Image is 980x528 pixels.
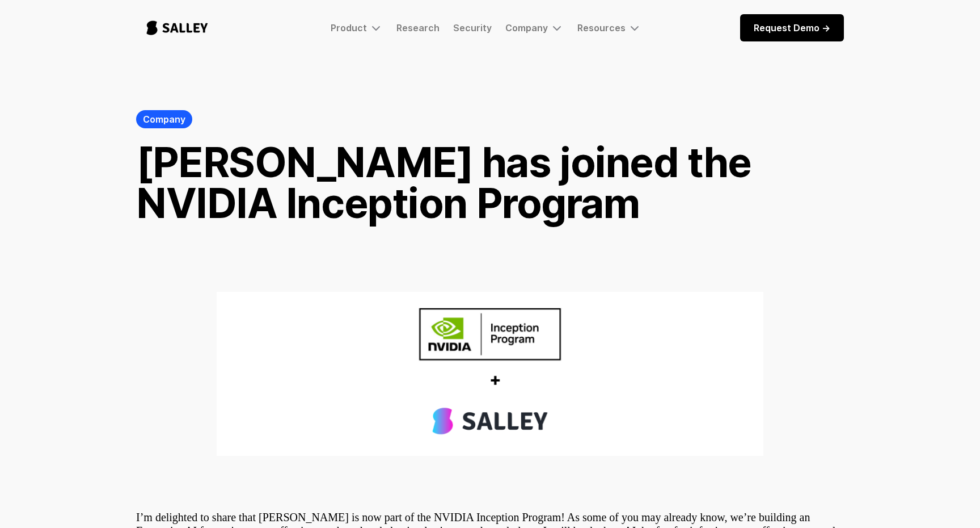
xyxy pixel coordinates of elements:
[331,21,383,35] div: Product
[505,22,548,33] div: Company
[740,14,844,41] a: Request Demo ->
[577,21,641,35] div: Resources
[505,21,564,35] div: Company
[136,142,844,224] h1: [PERSON_NAME] has joined the NVIDIA Inception Program
[577,22,626,33] div: Resources
[136,110,192,128] a: Company
[331,22,367,33] div: Product
[453,22,492,33] a: Security
[136,9,218,47] a: home
[396,22,440,33] a: Research
[143,112,185,126] div: Company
